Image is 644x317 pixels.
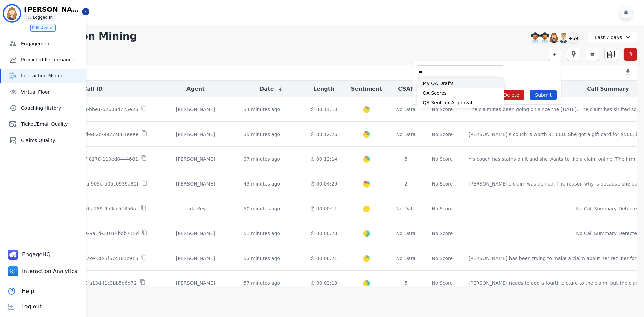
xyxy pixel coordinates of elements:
[417,88,504,98] li: QA Scores
[158,106,233,113] div: [PERSON_NAME]
[158,205,233,212] div: Jada Key
[395,180,416,187] div: 2
[1,69,86,83] a: Interaction Mining
[432,230,453,237] div: No Score
[587,85,629,93] button: Call Summary
[38,230,139,237] p: 994d029d-69df-4e3a-9a1d-31014bdb715d
[5,264,82,279] a: Interaction Analytics
[158,230,233,237] div: [PERSON_NAME]
[22,287,34,295] span: Help
[83,85,103,93] button: Call ID
[5,247,55,262] a: EngageHQ
[395,255,416,262] div: No Data
[39,205,138,212] p: 71fd34b0-8591-43b0-a189-9b0cc51856af
[21,105,83,111] span: Coaching History
[432,255,453,262] div: No Score
[244,230,280,237] div: 51 minutes ago
[158,131,233,138] div: [PERSON_NAME]
[395,131,416,138] div: No Data
[21,89,83,95] span: Virtual Floor
[4,299,43,314] button: Log out
[395,106,416,113] div: No Data
[244,180,280,187] div: 43 minutes ago
[21,56,83,63] span: Predicted Performance
[158,180,233,187] div: [PERSON_NAME]
[310,280,337,286] div: 00:02:13
[395,230,416,237] div: No Data
[21,303,42,311] span: Log out
[39,255,139,262] p: 2bc251de-79ee-4dd7-9438-3f57c181c913
[186,85,205,93] button: Agent
[28,15,32,19] img: person
[21,72,83,79] span: Interaction Mining
[244,156,280,162] div: 37 minutes ago
[568,32,579,44] div: +59
[417,78,504,88] li: My QA Drafts
[158,255,233,262] div: [PERSON_NAME]
[4,5,20,21] img: Bordered avatar
[432,280,453,286] div: No Score
[588,32,637,43] div: Last 7 days
[1,117,86,131] a: Ticket/Email Quality
[21,40,83,47] span: Engagement
[244,255,280,262] div: 53 minutes ago
[310,205,337,212] div: 00:00:11
[395,205,416,212] div: No Data
[310,255,337,262] div: 00:06:21
[22,251,52,259] span: EngageHQ
[39,106,138,113] p: f0b3ae33-b228-43f9-bbe1-52608d725e25
[1,134,86,147] a: Claims Quality
[39,131,138,138] p: 6bb9e109-f1b2-41cd-962d-9977c861eeee
[40,280,137,286] p: 20df35ff-8175-4990-a13d-f1c3bb5d6d72
[310,106,337,113] div: 00:14:10
[33,15,53,20] p: Logged In
[432,205,453,212] div: No Score
[398,85,414,93] button: CSAT
[244,205,280,212] div: 50 minutes ago
[432,180,453,187] div: No Score
[1,101,86,115] a: Coaching History
[39,180,138,187] p: a2a11dac-346b-481a-905d-d05c0939a82f
[351,85,382,93] button: Sentiment
[244,106,280,113] div: 34 minutes ago
[1,53,86,66] a: Predicted Performance
[39,156,138,162] p: 73dbba7f-52fa-46d7-8178-110ed8444681
[310,180,337,187] div: 00:04:29
[432,106,453,113] div: No Score
[158,280,233,286] div: [PERSON_NAME]
[1,37,86,50] a: Engagement
[22,267,79,275] span: Interaction Analytics
[313,85,334,93] button: Length
[260,85,283,93] button: Date
[24,6,81,13] p: [PERSON_NAME]
[310,156,337,162] div: 00:12:14
[417,98,504,108] li: QA Sent for Approval
[30,24,56,32] button: Edit Avatar
[498,90,524,100] button: Delete
[244,131,280,138] div: 35 minutes ago
[432,156,453,162] div: No Score
[21,121,83,127] span: Ticket/Email Quality
[21,137,83,144] span: Claims Quality
[158,156,233,162] div: [PERSON_NAME]
[419,69,502,76] ul: selected options
[1,85,86,99] a: Virtual Floor
[395,280,416,286] div: 5
[432,131,453,138] div: No Score
[310,131,337,138] div: 00:12:26
[4,283,35,299] button: Help
[395,156,416,162] div: 5
[244,280,280,286] div: 57 minutes ago
[530,90,557,100] button: Submit
[310,230,337,237] div: 00:00:28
